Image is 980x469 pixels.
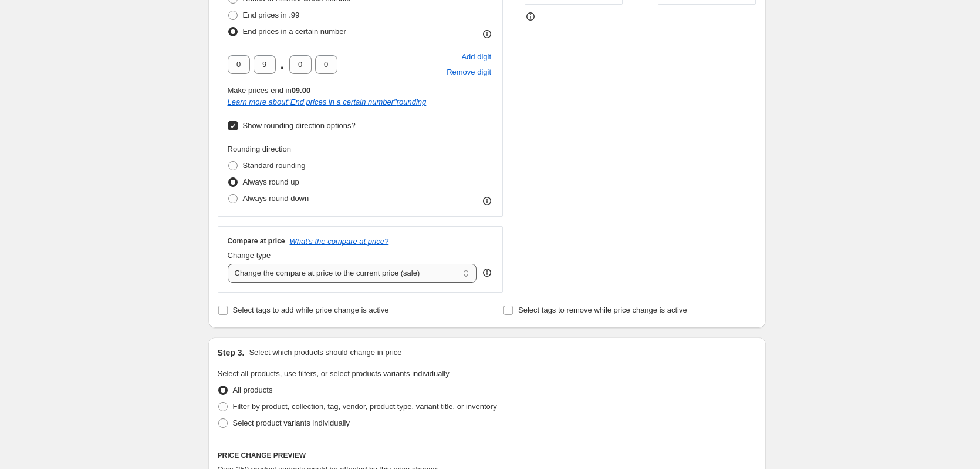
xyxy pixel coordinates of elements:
span: Rounding direction [228,145,291,153]
span: Remove digit [447,66,491,78]
input: ﹡ [228,55,250,74]
p: Select which products should change in price [249,347,401,359]
button: Add placeholder [459,49,493,65]
span: . [279,55,286,74]
h3: Compare at price [228,236,285,246]
span: End prices in .99 [243,11,300,19]
button: What's the compare at price? [290,237,389,246]
input: ﹡ [289,55,312,74]
span: Make prices end in [228,86,311,95]
input: ﹡ [254,55,276,74]
span: Add digit [461,51,491,63]
h2: Step 3. [218,347,245,359]
span: Select product variants individually [233,418,350,427]
span: Standard rounding [243,161,306,170]
span: Select tags to remove while price change is active [518,306,687,314]
h6: PRICE CHANGE PREVIEW [218,451,756,460]
button: Remove placeholder [445,65,493,80]
span: End prices in a certain number [243,27,346,36]
i: Learn more about " End prices in a certain number " rounding [228,98,427,106]
div: help [481,267,493,279]
span: Filter by product, collection, tag, vendor, product type, variant title, or inventory [233,402,497,411]
a: Learn more about"End prices in a certain number"rounding [228,98,427,106]
span: Always round up [243,177,299,186]
b: 09.00 [292,86,311,95]
span: Show rounding direction options? [243,121,356,130]
span: Select all products, use filters, or select products variants individually [218,369,450,378]
span: Change type [228,251,271,260]
span: All products [233,386,273,394]
span: Select tags to add while price change is active [233,306,389,314]
span: Always round down [243,194,309,203]
input: ﹡ [315,55,337,74]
